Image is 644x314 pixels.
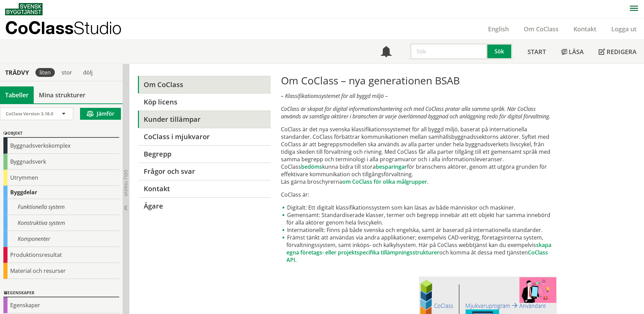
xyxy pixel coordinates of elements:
[381,47,392,58] span: Notifikationer
[3,138,119,154] div: Byggnadsverkskomplex
[281,92,388,100] em: – Klassifikationssystemet för all byggd miljö –
[138,145,270,163] a: Begrepp
[138,93,270,111] a: Köp licens
[138,128,270,145] a: CoClass i mjukvaror
[301,163,322,170] a: bedöms
[138,163,270,180] a: Frågor och svar
[3,154,119,170] div: Byggnadsverk
[3,215,119,231] div: Konstruktiva system
[286,249,548,264] a: CoClass API
[80,108,121,120] button: Jämför
[123,170,129,196] span: Dölj trädvy
[6,111,53,117] span: CoClass Version 3.18.0
[281,234,556,264] li: Främst tänkt att användas via andra applikationer; exempelvis CAD-verktyg, företagsinterna system...
[607,48,637,56] span: Redigera
[604,25,644,33] a: Logga ut
[3,186,119,199] div: Byggdelar
[3,289,119,297] div: Egenskaper
[1,69,33,76] div: Trädvy
[3,247,119,263] div: Produktionsresultat
[3,170,119,186] div: Utrymmen
[281,126,556,185] p: CoClass är det nya svenska klassifikationssystemet för all byggd miljö, baserat på internationell...
[138,197,270,215] a: Ägare
[516,25,566,33] a: Om CoClass
[3,263,119,279] div: Material och resurser
[3,297,119,313] div: Egenskaper
[281,105,550,120] em: CoClass är skapat för digital informationshantering och med CoClass pratar alla samma språk. När ...
[553,40,591,64] a: Läsa
[138,180,270,197] a: Kontakt
[138,76,270,93] a: Om CoClass
[342,178,427,185] a: om CoClass för olika målgrupper
[487,43,513,60] button: Sök
[58,68,76,77] div: stor
[281,204,556,211] li: Digitalt: Ett digitalt klassifikationssystem som kan läsas av både människor och maskiner.
[5,24,122,32] p: CoClass
[481,25,516,33] a: English
[5,3,43,15] img: Svensk Byggtjänst
[281,75,556,87] h1: Om CoClass – nya generationen BSAB
[3,130,119,138] div: Objekt
[281,211,556,226] li: Gemensamt: Standardiserade klasser, termer och begrepp innebär att ett objekt har samma innebörd ...
[591,40,644,64] a: Redigera
[281,191,556,198] p: CoClass är:
[281,226,556,234] li: Internationellt: Finns på både svenska och engelska, samt är baserad på internationella standarder.
[520,40,553,64] a: Start
[528,48,546,56] span: Start
[74,18,122,38] span: Studio
[3,199,119,215] div: Funktionella system
[376,163,407,170] a: besparingar
[35,68,55,77] div: liten
[410,43,487,60] input: Sök
[569,48,584,56] span: Läsa
[566,25,604,33] a: Kontakt
[5,18,136,39] a: CoClassStudio
[34,86,91,103] a: Mina strukturer
[3,231,119,247] div: Komponenter
[138,111,270,128] a: Kunder tillämpar
[286,241,551,256] a: skapa egna företags- eller projektspecifika tillämpningsstrukturer
[79,68,97,77] div: dölj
